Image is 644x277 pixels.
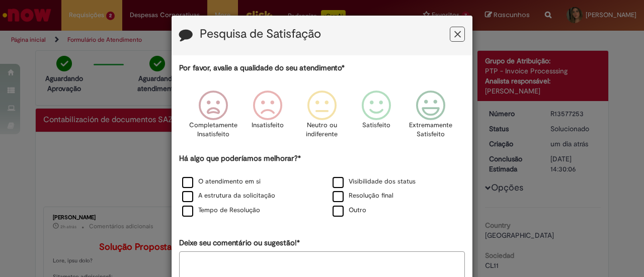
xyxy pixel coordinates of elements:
p: Neutro ou indiferente [304,121,340,139]
label: Outro [333,206,366,215]
div: Insatisfeito [242,83,293,152]
label: O atendimento em si [182,177,261,187]
div: Satisfeito [351,83,402,152]
p: Insatisfeito [252,121,284,130]
label: Pesquisa de Satisfação [200,28,321,41]
label: Deixe seu comentário ou sugestão!* [179,238,300,248]
label: A estrutura da solicitação [182,191,275,201]
p: Extremamente Satisfeito [409,121,452,139]
label: Tempo de Resolução [182,206,260,215]
div: Há algo que poderíamos melhorar?* [179,153,465,218]
p: Satisfeito [362,121,390,130]
div: Extremamente Satisfeito [405,83,456,152]
label: Resolução final [333,191,393,201]
label: Por favor, avalie a qualidade do seu atendimento* [179,63,345,73]
div: Completamente Insatisfeito [187,83,238,152]
div: Neutro ou indiferente [296,83,348,152]
label: Visibilidade dos status [333,177,416,187]
p: Completamente Insatisfeito [189,121,237,139]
